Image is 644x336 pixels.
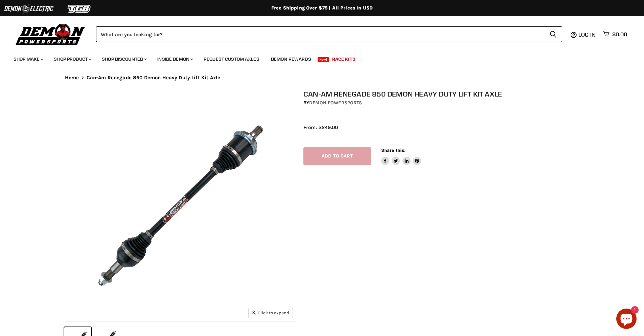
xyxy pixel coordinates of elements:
a: Log in [575,31,600,38]
span: $0.00 [612,31,627,38]
h1: Can-Am Renegade 850 Demon Heavy Duty Lift Kit Axle [303,90,586,98]
span: From: $249.00 [303,124,338,130]
img: IMAGE [65,90,296,321]
a: Demon Rewards [266,52,316,66]
a: Request Custom Axles [199,52,264,66]
span: Can-Am Renegade 850 Demon Heavy Duty Lift Kit Axle [87,75,221,81]
span: Log in [578,31,596,38]
a: Demon Powersports [309,100,362,106]
inbox-online-store-chat: Shopify online store chat [614,309,639,331]
aside: Share this: [381,147,421,165]
span: Share this: [381,148,406,153]
img: Demon Powersports [14,22,88,46]
a: $0.00 [600,29,630,39]
div: by [303,99,586,107]
ul: Main menu [8,49,625,66]
a: Home [65,75,79,81]
nav: Breadcrumbs [51,75,593,81]
button: Click to expand [249,308,293,317]
span: New! [318,57,329,62]
input: Search [96,26,544,42]
a: Shop Make [8,52,47,66]
div: Free Shipping Over $75 | All Prices In USD [51,5,593,11]
a: Shop Discounted [97,52,151,66]
form: Product [96,26,562,42]
a: Inside Demon [152,52,197,66]
a: Shop Product [49,52,95,66]
span: Click to expand [252,310,289,315]
a: Race Kits [327,52,361,66]
img: TGB Logo 2 [54,2,105,15]
button: Search [544,26,562,42]
img: Demon Electric Logo 2 [3,2,54,15]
